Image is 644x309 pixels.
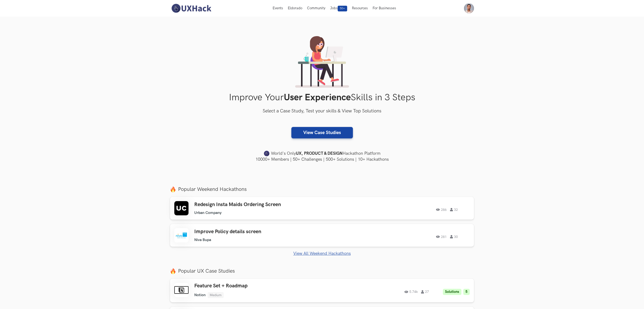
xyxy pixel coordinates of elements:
[170,186,176,192] img: fire.png
[463,289,470,295] li: 5
[464,3,474,13] img: Your profile pic
[170,279,474,302] a: Feature Set + Roadmap Notion Medium 5.74k 27 Solutions 5
[450,208,458,211] span: 32
[338,6,347,11] span: 50+
[194,293,206,297] li: Notion
[291,127,353,138] a: View Case Studies
[194,211,222,215] li: Urban Company
[170,3,212,13] img: UXHack-logo.png
[170,186,474,193] label: Popular Weekend Hackathons
[170,268,474,274] label: Popular UX Case Studies
[194,202,329,208] h3: Redesign Insta Maids Ordering Screen
[170,224,474,247] a: Improve Policy details screen Niva Bupa 281 30
[170,156,474,162] h4: 10000+ Members | 50+ Challenges | 500+ Solutions | 10+ Hackathons
[170,251,474,256] a: View All Weekend Hackathons
[296,150,343,157] strong: UX, PRODUCT & DESIGN
[170,92,474,103] h1: Improve Your Skills in 3 Steps
[264,150,270,157] img: uxhack-favicon-image.png
[295,36,349,88] img: lady working on laptop
[170,268,176,274] img: fire.png
[443,289,461,295] li: Solutions
[208,292,224,298] li: Medium
[194,283,329,289] h3: Feature Set + Roadmap
[284,92,351,103] strong: User Experience
[421,290,429,294] span: 27
[170,107,474,115] h3: Select a Case Study, Test your skills & View Top Solutions
[404,290,418,294] span: 5.74k
[450,235,458,238] span: 30
[194,229,329,235] h3: Improve Policy details screen
[436,208,447,211] span: 286
[170,150,474,157] h4: World's Only Hackathon Platform
[170,197,474,220] a: Redesign Insta Maids Ordering Screen Urban Company 286 32
[194,238,211,242] li: Niva Bupa
[436,235,447,238] span: 281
